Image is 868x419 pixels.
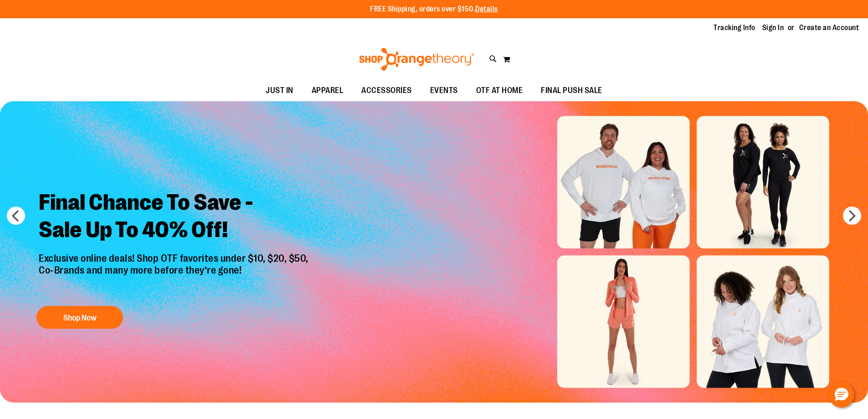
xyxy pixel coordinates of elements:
a: OTF AT HOME [467,80,532,101]
a: ACCESSORIES [352,80,421,101]
a: EVENTS [421,80,467,101]
button: next [843,207,861,225]
span: OTF AT HOME [476,80,523,101]
button: prev [7,207,25,225]
a: Details [475,5,498,13]
button: Shop Now [36,306,123,329]
a: JUST IN [257,80,303,101]
a: FINAL PUSH SALE [532,80,611,101]
p: FREE Shipping, orders over $150. [370,4,498,15]
p: Exclusive online deals! Shop OTF favorites under $10, $20, $50, Co-Brands and many more before th... [32,253,318,297]
span: JUST IN [266,80,293,101]
a: APPAREL [303,80,353,101]
h2: Final Chance To Save - Sale Up To 40% Off! [32,182,318,253]
a: Create an Account [799,23,859,33]
a: Sign In [762,23,784,33]
span: EVENTS [430,80,458,101]
a: Tracking Info [714,23,755,33]
button: Hello, have a question? Let’s chat. [829,382,854,408]
img: Shop Orangetheory [358,48,476,71]
span: APPAREL [312,80,344,101]
span: ACCESSORIES [361,80,412,101]
span: FINAL PUSH SALE [541,80,602,101]
a: Final Chance To Save -Sale Up To 40% Off! Exclusive online deals! Shop OTF favorites under $10, $... [32,182,318,334]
